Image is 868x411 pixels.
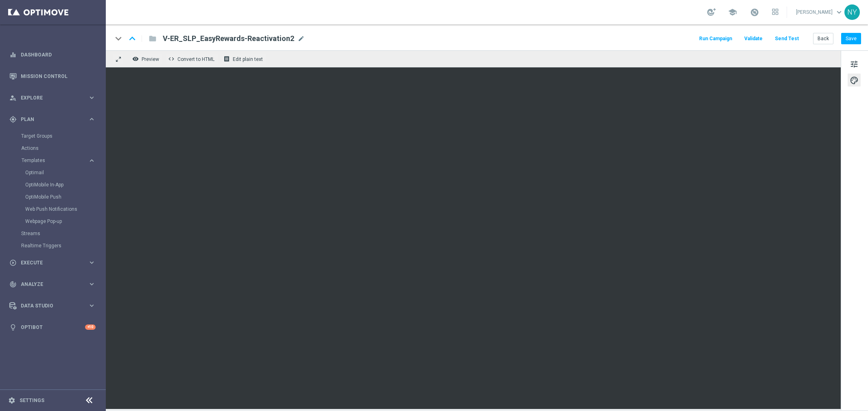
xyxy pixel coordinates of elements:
button: Run Campaign [698,33,733,44]
i: keyboard_arrow_right [88,157,96,164]
button: Templates keyboard_arrow_right [21,157,96,164]
div: OptiMobile In-App [25,179,105,191]
i: equalizer [9,51,17,58]
div: Execute [9,259,88,266]
span: Validate [744,36,763,41]
button: play_circle_outline Execute keyboard_arrow_right [9,260,96,266]
button: Mission Control [9,73,96,80]
div: Plan [9,116,88,123]
button: remove_red_eye Preview [130,54,163,64]
div: Data Studio [9,302,88,309]
span: school [728,8,737,17]
span: Edit plain text [233,56,263,62]
span: Preview [142,56,159,62]
button: equalizer Dashboard [9,52,96,58]
i: keyboard_arrow_up [126,32,138,45]
button: Data Studio keyboard_arrow_right [9,303,96,309]
div: Analyze [9,281,88,288]
i: remove_red_eye [132,56,139,62]
button: lightbulb Optibot +10 [9,324,96,331]
div: Templates [21,154,105,227]
span: Data Studio [21,303,88,308]
a: OptiMobile Push [25,194,85,200]
button: person_search Explore keyboard_arrow_right [9,95,96,101]
i: lightbulb [9,324,17,331]
span: tune [850,59,859,69]
button: Back [813,33,833,44]
a: Optibot [21,316,85,338]
span: Execute [21,260,88,265]
div: Target Groups [21,130,105,142]
i: receipt [223,56,230,62]
div: Optibot [9,316,96,338]
div: NY [844,4,860,20]
a: Realtime Triggers [21,242,85,249]
span: code [168,56,175,62]
a: [PERSON_NAME]keyboard_arrow_down [795,6,844,18]
span: Analyze [21,282,88,287]
a: Settings [20,398,44,403]
a: Streams [21,230,85,237]
div: Dashboard [9,44,96,65]
button: track_changes Analyze keyboard_arrow_right [9,281,96,288]
div: Optimail [25,167,105,179]
div: Webpage Pop-up [25,215,105,227]
div: OptiMobile Push [25,191,105,203]
a: Web Push Notifications [25,206,85,212]
i: keyboard_arrow_right [88,259,96,266]
span: palette [850,75,859,86]
span: keyboard_arrow_down [835,8,844,17]
a: Dashboard [21,44,96,65]
div: Explore [9,94,88,102]
i: keyboard_arrow_right [88,280,96,288]
div: +10 [85,324,96,330]
div: Realtime Triggers [21,240,105,252]
div: Templates [22,158,88,163]
button: gps_fixed Plan keyboard_arrow_right [9,116,96,123]
i: keyboard_arrow_right [88,115,96,123]
a: Target Groups [21,133,85,139]
span: Convert to HTML [177,56,214,62]
button: receipt Edit plain text [221,54,267,64]
button: Save [841,33,861,44]
i: person_search [9,94,17,102]
div: Actions [21,142,105,154]
span: Explore [21,95,88,100]
button: code Convert to HTML [166,54,218,64]
a: Webpage Pop-up [25,218,85,225]
a: Actions [21,145,85,151]
i: gps_fixed [9,116,17,123]
button: Validate [743,33,764,44]
a: Mission Control [21,65,96,87]
a: OptiMobile In-App [25,182,85,188]
i: keyboard_arrow_right [88,94,96,102]
i: settings [8,397,15,404]
span: mode_edit [297,35,305,42]
span: Plan [21,117,88,122]
button: tune [848,57,861,70]
i: keyboard_arrow_right [88,302,96,309]
i: track_changes [9,281,17,288]
span: Templates [22,158,80,163]
div: Mission Control [9,65,96,87]
div: Web Push Notifications [25,203,105,215]
i: play_circle_outline [9,259,17,266]
span: V-ER_SLP_EasyRewards-Reactivation2 [163,34,294,43]
a: Optimail [25,169,85,176]
div: Streams [21,227,105,240]
button: palette [848,74,861,87]
button: Send Test [774,33,800,44]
